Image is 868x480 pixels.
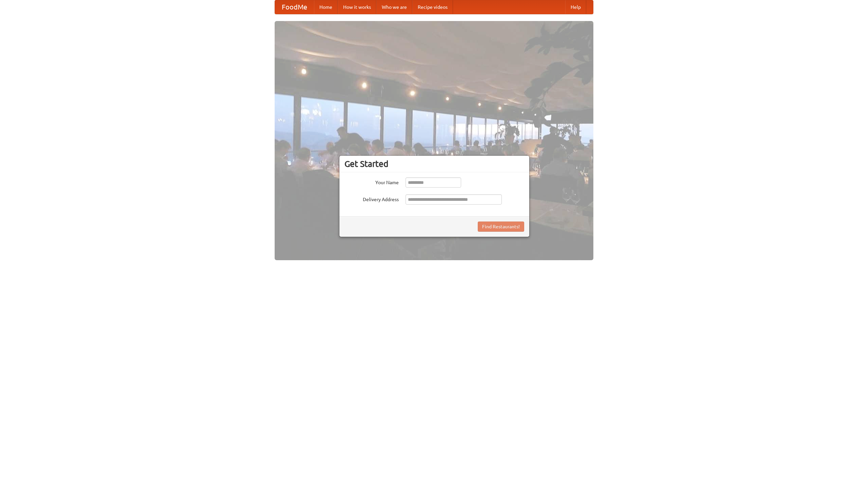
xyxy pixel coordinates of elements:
a: Recipe videos [412,0,453,14]
label: Your Name [344,177,399,186]
a: Help [565,0,586,14]
a: FoodMe [275,0,314,14]
a: Who we are [376,0,412,14]
h3: Get Started [344,159,524,169]
label: Delivery Address [344,194,399,203]
button: Find Restaurants! [478,222,524,232]
a: How it works [338,0,376,14]
a: Home [314,0,338,14]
